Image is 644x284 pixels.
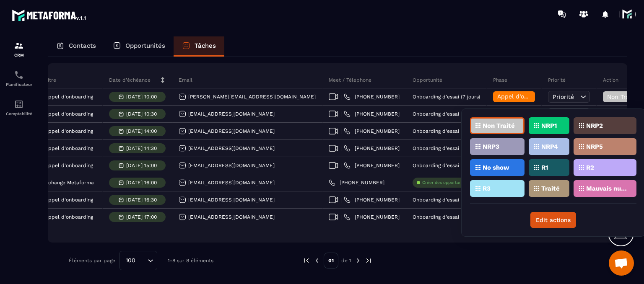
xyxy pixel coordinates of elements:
[340,145,342,152] span: |
[340,163,342,169] span: |
[344,111,400,117] a: [PHONE_NUMBER]
[344,93,400,100] a: [PHONE_NUMBER]
[14,41,24,51] img: formation
[2,64,36,93] a: schedulerschedulerPlanificateur
[541,144,558,150] p: NRP4
[586,165,594,170] p: R2
[413,163,480,168] p: Onboarding d'essai (7 jours)
[413,145,480,151] p: Onboarding d'essai (7 jours)
[45,214,93,220] p: Appel d'onboarding
[2,53,36,57] p: CRM
[413,111,480,117] p: Onboarding d'essai (7 jours)
[123,256,138,265] span: 100
[586,123,603,129] p: NRP2
[313,257,321,264] img: prev
[2,82,36,87] p: Planificateur
[168,258,213,263] p: 1-8 sur 8 éléments
[422,180,469,186] p: Créer des opportunités
[174,36,224,57] a: Tâches
[126,145,157,151] p: [DATE] 14:30
[195,42,216,49] p: Tâches
[344,128,400,134] a: [PHONE_NUMBER]
[12,8,87,23] img: logo
[2,111,36,116] p: Comptabilité
[48,36,104,57] a: Contacts
[14,99,24,109] img: accountant
[329,179,384,186] a: [PHONE_NUMBER]
[126,163,157,168] p: [DATE] 15:00
[344,162,400,169] a: [PHONE_NUMBER]
[45,145,93,151] p: Appel d'onboarding
[45,77,56,83] p: Titre
[125,42,165,49] p: Opportunités
[14,70,24,80] img: scheduler
[126,111,157,117] p: [DATE] 10:30
[586,144,603,150] p: NRP5
[2,93,36,122] a: accountantaccountantComptabilité
[341,257,351,264] p: de 1
[541,165,548,170] p: R1
[340,197,342,203] span: |
[413,128,480,134] p: Onboarding d'essai (7 jours)
[126,214,157,220] p: [DATE] 17:00
[119,251,157,270] div: Search for option
[586,186,627,191] p: Mauvais numéro
[530,212,576,228] button: Edit actions
[45,94,93,100] p: Appel d'onboarding
[109,77,151,83] p: Date d’échéance
[126,94,157,100] p: [DATE] 10:00
[2,34,36,64] a: formationformationCRM
[138,256,145,265] input: Search for option
[483,186,491,191] p: R3
[413,94,480,100] p: Onboarding d'essai (7 jours)
[324,253,338,269] p: 01
[45,163,93,168] p: Appel d'onboarding
[354,257,362,264] img: next
[344,145,400,152] a: [PHONE_NUMBER]
[329,77,371,83] p: Meet / Téléphone
[344,214,400,220] a: [PHONE_NUMBER]
[607,93,642,100] span: Non Traité
[126,197,157,203] p: [DATE] 16:30
[126,180,157,186] p: [DATE] 16:00
[609,250,634,276] a: Ouvrir le chat
[365,257,372,264] img: next
[340,111,342,117] span: |
[344,196,400,203] a: [PHONE_NUMBER]
[483,144,499,150] p: NRP3
[548,77,566,83] p: Priorité
[69,42,96,49] p: Contacts
[413,197,480,203] p: Onboarding d'essai (7 jours)
[69,258,115,263] p: Éléments par page
[340,214,342,220] span: |
[483,165,509,170] p: No show
[603,77,618,83] p: Action
[553,93,574,100] span: Priorité
[413,214,480,220] p: Onboarding d'essai (7 jours)
[340,94,342,100] span: |
[179,77,192,83] p: Email
[45,128,93,134] p: Appel d'onboarding
[493,77,507,83] p: Phase
[340,128,342,134] span: |
[104,36,174,57] a: Opportunités
[45,197,93,203] p: Appel d'onboarding
[483,123,515,129] p: Non Traité
[126,128,157,134] p: [DATE] 14:00
[303,257,310,264] img: prev
[45,180,94,186] p: Échange Metaforma
[497,93,581,100] span: Appel d’onboarding terminée
[541,123,557,129] p: NRP1
[413,77,442,83] p: Opportunité
[541,186,560,191] p: Traité
[45,111,93,117] p: Appel d'onboarding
